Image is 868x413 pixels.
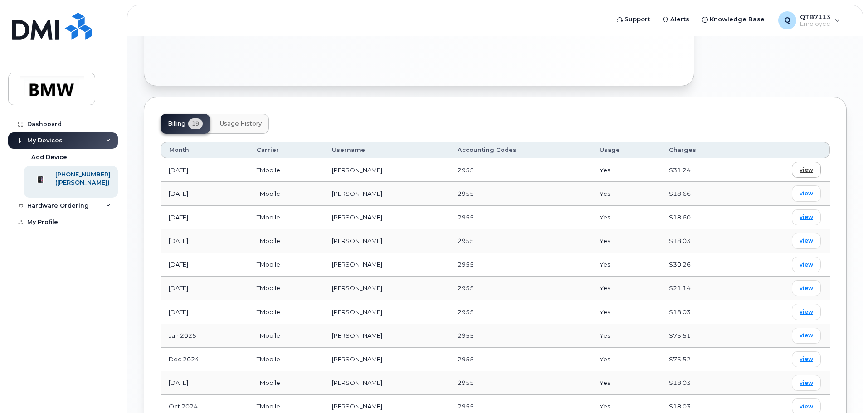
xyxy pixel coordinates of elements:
td: [PERSON_NAME] [324,324,449,348]
td: TMobile [249,229,324,253]
td: TMobile [249,277,324,300]
span: view [800,213,813,221]
td: [PERSON_NAME] [324,348,449,371]
span: 2955 [458,308,474,316]
div: $21.14 [669,284,735,292]
span: 2955 [458,284,474,292]
div: $75.51 [669,331,735,340]
span: 2955 [458,403,474,410]
div: $18.03 [669,379,735,387]
a: view [792,328,821,344]
span: Alerts [670,15,689,24]
td: Yes [591,300,661,324]
span: 2955 [458,237,474,244]
iframe: Messenger Launcher [829,374,861,406]
td: [PERSON_NAME] [324,182,449,205]
span: view [800,261,813,269]
span: QTB7113 [800,13,830,20]
td: TMobile [249,158,324,182]
td: Yes [591,229,661,253]
td: [DATE] [161,371,249,395]
span: Support [624,15,650,24]
a: Alerts [656,10,696,29]
span: 2955 [458,379,474,386]
span: Usage History [220,120,262,127]
span: view [800,355,813,363]
span: view [800,379,813,387]
span: 2955 [458,332,474,339]
td: Yes [591,324,661,348]
td: Yes [591,206,661,229]
a: view [792,304,821,320]
th: Username [324,142,449,158]
div: $18.60 [669,213,735,222]
div: $30.26 [669,260,735,269]
a: Knowledge Base [696,10,771,29]
td: TMobile [249,253,324,277]
span: view [800,166,813,174]
td: [DATE] [161,182,249,205]
span: 2955 [458,166,474,174]
th: Usage [591,142,661,158]
th: Accounting Codes [449,142,591,158]
td: Yes [591,158,661,182]
span: Employee [800,20,830,28]
th: Month [161,142,249,158]
th: Carrier [249,142,324,158]
span: view [800,284,813,292]
td: TMobile [249,300,324,324]
td: [DATE] [161,277,249,300]
span: view [800,189,813,198]
td: TMobile [249,182,324,205]
td: Yes [591,348,661,371]
td: TMobile [249,348,324,371]
td: Dec 2024 [161,348,249,371]
a: view [792,209,821,225]
a: view [792,185,821,201]
span: view [800,403,813,411]
td: Yes [591,182,661,205]
td: [DATE] [161,253,249,277]
td: TMobile [249,324,324,348]
th: Charges [661,142,743,158]
td: [PERSON_NAME] [324,277,449,300]
span: 2955 [458,261,474,268]
a: view [792,375,821,391]
div: QTB7113 [772,11,846,29]
span: view [800,237,813,245]
td: Yes [591,253,661,277]
div: $18.66 [669,189,735,198]
td: [DATE] [161,229,249,253]
td: [DATE] [161,158,249,182]
span: view [800,331,813,340]
div: $18.03 [669,308,735,316]
td: [PERSON_NAME] [324,158,449,182]
a: Support [610,10,656,29]
a: view [792,351,821,367]
a: view [792,162,821,178]
td: TMobile [249,371,324,395]
a: view [792,257,821,272]
td: [PERSON_NAME] [324,300,449,324]
a: view [792,280,821,296]
span: 2955 [458,214,474,221]
td: [PERSON_NAME] [324,206,449,229]
span: view [800,308,813,316]
a: view [792,233,821,249]
td: TMobile [249,206,324,229]
td: [DATE] [161,206,249,229]
td: Jan 2025 [161,324,249,348]
td: Yes [591,277,661,300]
span: 2955 [458,190,474,197]
td: Yes [591,371,661,395]
div: $75.52 [669,355,735,364]
div: $31.24 [669,166,735,175]
td: [PERSON_NAME] [324,229,449,253]
span: Knowledge Base [710,15,765,24]
div: $18.03 [669,237,735,245]
div: $18.03 [669,402,735,411]
td: [PERSON_NAME] [324,253,449,277]
span: Q [784,15,790,26]
td: [DATE] [161,300,249,324]
td: [PERSON_NAME] [324,371,449,395]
